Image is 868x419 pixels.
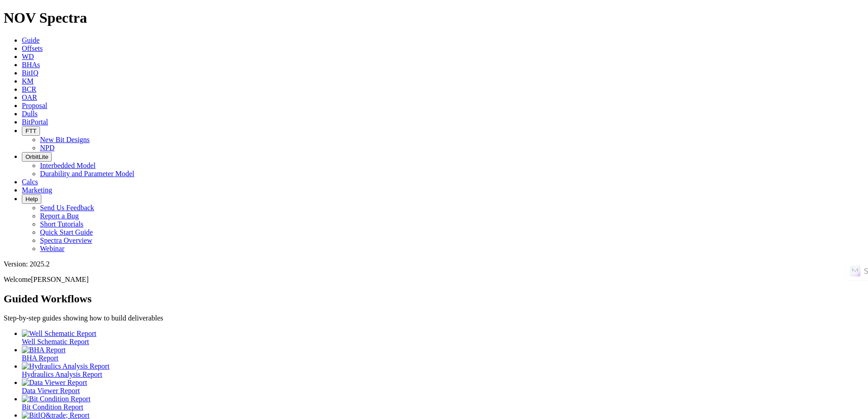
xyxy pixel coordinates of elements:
span: Help [25,196,38,202]
a: BHA Report BHA Report [22,346,864,362]
a: Proposal [22,102,47,109]
img: Data Viewer Report [22,379,87,387]
span: Hydraulics Analysis Report [22,370,102,378]
img: Well Schematic Report [22,330,96,338]
a: Durability and Parameter Model [40,170,135,177]
span: FTT [25,128,36,134]
span: BHA Report [22,354,58,362]
a: Interbedded Model [40,162,95,169]
a: Well Schematic Report Well Schematic Report [22,330,864,345]
a: Marketing [22,186,52,194]
a: Calcs [22,178,38,186]
span: Bit Condition Report [22,403,83,411]
a: Quick Start Guide [40,228,93,236]
a: BHAs [22,61,40,69]
p: Step-by-step guides showing how to build deliverables [4,314,864,322]
a: BitPortal [22,118,48,126]
a: Webinar [40,245,65,252]
span: Data Viewer Report [22,387,80,394]
h2: Guided Workflows [4,293,864,305]
button: Help [22,194,41,204]
a: NPD [40,144,55,152]
a: Guide [22,36,40,44]
a: Offsets [22,44,43,52]
img: Hydraulics Analysis Report [22,362,110,370]
a: Data Viewer Report Data Viewer Report [22,379,864,394]
h1: NOV Spectra [4,10,864,26]
div: Version: 2025.2 [4,260,864,268]
a: Hydraulics Analysis Report Hydraulics Analysis Report [22,362,864,378]
button: OrbitLite [22,152,52,162]
img: BHA Report [22,346,65,354]
p: Welcome [4,276,864,284]
span: OrbitLite [25,153,48,160]
span: Well Schematic Report [22,338,89,345]
a: Spectra Overview [40,237,92,244]
a: WD [22,53,34,60]
a: BitIQ [22,69,38,77]
span: [PERSON_NAME] [31,276,89,283]
a: BCR [22,85,36,93]
a: Send Us Feedback [40,204,94,212]
a: Report a Bug [40,212,79,220]
a: New Bit Designs [40,136,90,143]
button: FTT [22,126,40,136]
a: Bit Condition Report Bit Condition Report [22,395,864,411]
img: Bit Condition Report [22,395,90,403]
a: Dulls [22,110,38,118]
a: KM [22,77,34,85]
a: Short Tutorials [40,220,84,228]
a: OAR [22,94,37,101]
